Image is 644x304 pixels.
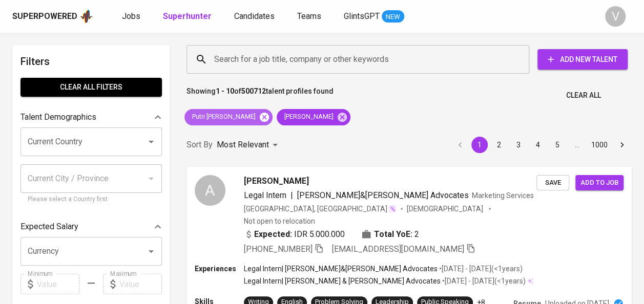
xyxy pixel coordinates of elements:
button: Clear All filters [20,78,162,97]
span: Jobs [122,11,140,21]
span: [EMAIL_ADDRESS][DOMAIN_NAME] [332,244,464,254]
div: [GEOGRAPHIC_DATA], [GEOGRAPHIC_DATA] [244,204,397,214]
p: Most Relevant [217,139,269,151]
button: Go to page 1000 [588,137,611,153]
span: [PERSON_NAME] [244,175,309,187]
span: Save [542,177,564,189]
p: • [DATE] - [DATE] ( <1 years ) [438,264,523,274]
button: Save [536,175,569,191]
img: magic_wand.svg [388,205,397,213]
div: … [569,140,585,150]
button: Go to page 2 [491,137,507,153]
div: Putri [PERSON_NAME] [184,109,273,125]
span: [PERSON_NAME] [277,112,340,122]
span: GlintsGPT [344,11,380,21]
button: Go to page 3 [510,137,527,153]
p: Expected Salary [20,221,78,233]
span: 2 [414,228,419,241]
a: Jobs [122,10,142,23]
div: Superpowered [12,11,77,23]
button: Open [144,244,158,258]
img: app logo [79,9,93,24]
button: Go to page 5 [549,137,566,153]
a: Teams [297,10,323,23]
p: Sort By [186,139,213,151]
span: Legal Intern [244,190,286,200]
b: 500712 [241,87,266,95]
p: Please select a Country first [28,194,155,205]
button: Go to next page [614,137,630,153]
button: Open [144,135,158,149]
p: Talent Demographics [20,111,96,123]
button: Add New Talent [537,49,628,70]
div: Expected Salary [20,216,162,237]
button: Clear All [562,86,605,105]
button: Add to job [575,175,624,191]
span: Marketing Services [472,191,534,200]
a: Candidates [234,10,277,23]
button: page 1 [471,137,488,153]
div: IDR 5.000.000 [244,228,345,241]
b: 1 - 10 [216,87,234,95]
span: Teams [297,11,321,21]
span: [PHONE_NUMBER] [244,244,313,254]
span: Add New Talent [546,53,619,66]
p: Experiences [195,264,244,274]
div: V [605,6,626,27]
span: | [290,189,293,202]
p: Showing of talent profiles found [186,86,334,105]
b: Superhunter [163,11,212,21]
div: Talent Demographics [20,107,162,127]
span: Candidates [234,11,275,21]
h6: Filters [20,53,162,70]
button: Go to page 4 [530,137,546,153]
p: • [DATE] - [DATE] ( <1 years ) [441,276,526,286]
nav: pagination navigation [450,137,632,153]
span: Clear All filters [29,81,154,94]
span: Putri [PERSON_NAME] [184,112,262,122]
span: [DEMOGRAPHIC_DATA] [407,204,485,214]
b: Total YoE: [374,228,412,241]
div: A [195,175,225,206]
a: GlintsGPT NEW [344,10,404,23]
span: Clear All [566,89,601,102]
input: Value [119,274,162,294]
input: Value [37,274,79,294]
b: Expected: [254,228,292,241]
p: Legal Intern | [PERSON_NAME] & [PERSON_NAME] Advocates [244,276,441,286]
p: Not open to relocation [244,216,315,226]
span: [PERSON_NAME]&[PERSON_NAME] Advocates [297,190,469,200]
p: Legal Intern | [PERSON_NAME]&[PERSON_NAME] Advocates [244,264,438,274]
span: Add to job [580,177,618,189]
div: Most Relevant [217,136,281,155]
span: NEW [382,12,404,22]
a: Superhunter [163,10,214,23]
div: [PERSON_NAME] [277,109,350,125]
a: Superpoweredapp logo [12,9,93,24]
